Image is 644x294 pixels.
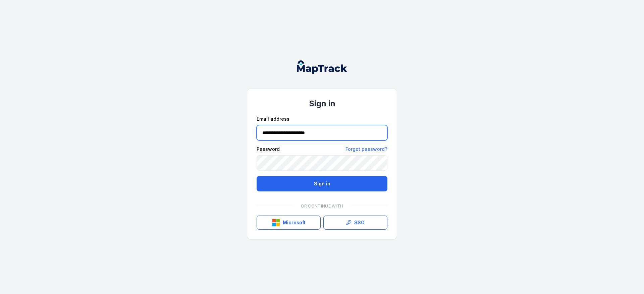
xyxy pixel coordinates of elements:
div: Or continue with [257,199,387,213]
button: Sign in [257,176,387,191]
nav: Global [286,60,358,74]
label: Password [257,146,280,153]
label: Email address [257,116,289,122]
h1: Sign in [257,98,387,109]
a: Forgot password? [345,146,387,153]
button: Microsoft [257,216,321,230]
a: SSO [323,216,387,230]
